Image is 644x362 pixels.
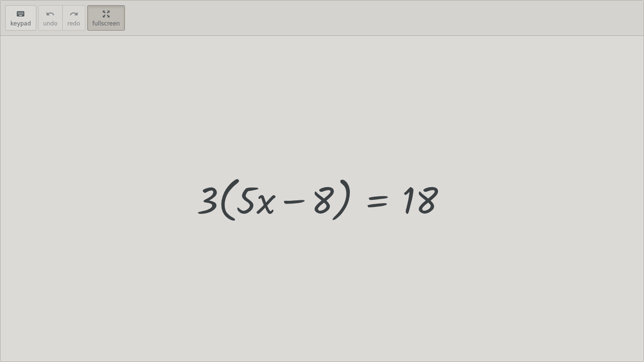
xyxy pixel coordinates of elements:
[10,20,31,27] span: keypad
[5,5,36,31] button: keyboardkeypad
[38,5,63,31] button: undoundo
[16,8,25,20] i: keyboard
[46,8,55,20] i: undo
[69,8,78,20] i: redo
[62,5,85,31] button: redoredo
[92,20,120,27] span: fullscreen
[43,20,58,27] span: undo
[87,5,125,31] button: fullscreen
[67,20,80,27] span: redo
